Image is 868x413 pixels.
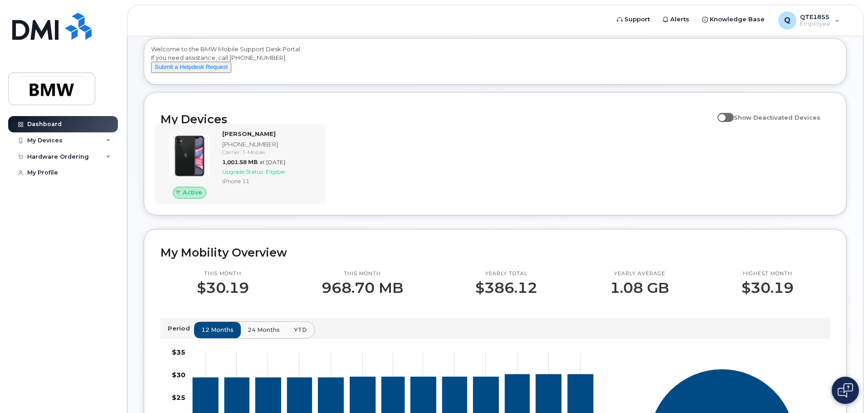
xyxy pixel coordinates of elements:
[259,159,285,165] span: at [DATE]
[151,63,231,70] a: Submit a Helpdesk Request
[838,383,853,398] img: Open chat
[475,280,537,296] p: $386.12
[322,270,403,277] p: This month
[222,159,258,165] span: 1,001.58 MB
[222,177,316,185] div: iPhone 11
[322,280,403,296] p: 968.70 MB
[266,168,285,175] span: Eligible
[610,280,669,296] p: 1.08 GB
[784,15,790,26] span: Q
[151,45,839,81] div: Welcome to the BMW Mobile Support Desk Portal If you need assistance, call [PHONE_NUMBER].
[222,140,316,149] div: [PHONE_NUMBER]
[222,130,276,137] strong: [PERSON_NAME]
[168,134,211,178] img: iPhone_11.jpg
[183,188,202,197] span: Active
[800,13,830,20] span: QTE1855
[610,10,656,29] a: Support
[741,270,794,277] p: Highest month
[717,109,725,116] input: Show Deactivated Devices
[172,370,185,379] tspan: $30
[222,148,316,156] div: Carrier: T-Mobile
[741,280,794,296] p: $30.19
[172,348,185,356] tspan: $35
[696,10,771,29] a: Knowledge Base
[475,270,537,277] p: Yearly total
[734,114,820,121] span: Show Deactivated Devices
[800,20,830,28] span: Employee
[670,15,689,24] span: Alerts
[610,270,669,277] p: Yearly average
[656,10,696,29] a: Alerts
[197,270,249,277] p: This month
[151,62,231,73] button: Submit a Helpdesk Request
[248,326,280,334] span: 24 months
[168,324,194,333] p: Period
[161,246,830,259] h2: My Mobility Overview
[161,130,320,199] a: Active[PERSON_NAME][PHONE_NUMBER]Carrier: T-Mobile1,001.58 MBat [DATE]Upgrade Status:EligibleiPho...
[172,393,185,401] tspan: $25
[161,112,713,126] h2: My Devices
[197,280,249,296] p: $30.19
[772,11,846,29] div: QTE1855
[710,15,765,24] span: Knowledge Base
[294,326,307,334] span: YTD
[222,168,264,175] span: Upgrade Status:
[624,15,650,24] span: Support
